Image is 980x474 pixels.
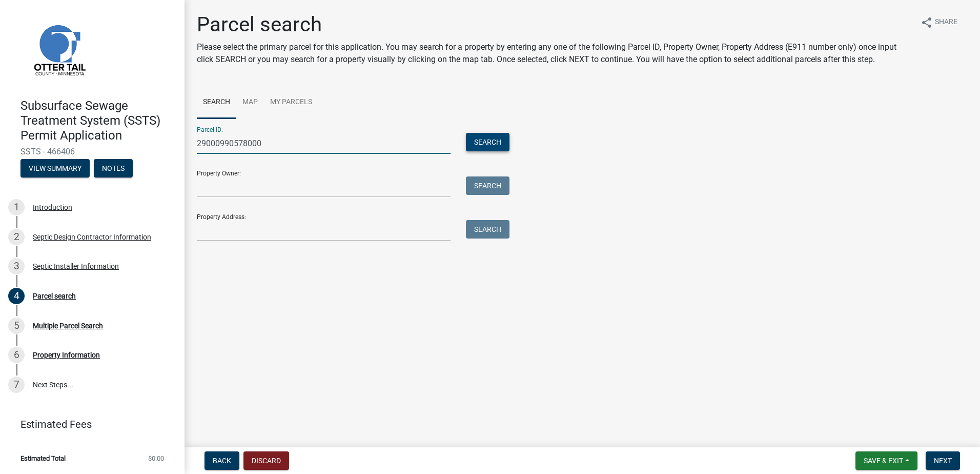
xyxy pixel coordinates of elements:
[236,86,264,119] a: Map
[197,86,236,119] a: Search
[33,204,72,211] div: Introduction
[935,16,957,29] span: Share
[8,258,25,274] div: 3
[8,318,25,334] div: 5
[94,165,133,173] wm-modal-confirm: Notes
[21,159,90,177] button: View Summary
[912,12,966,32] button: shareShare
[466,133,509,151] button: Search
[243,451,289,470] button: Discard
[934,457,952,465] span: Next
[864,457,903,465] span: Save & Exit
[466,220,509,239] button: Search
[8,377,25,393] div: 7
[205,451,239,470] button: Back
[8,414,168,434] a: Estimated Fees
[21,11,97,88] img: Otter Tail County, Minnesota
[197,41,912,66] p: Please select the primary parcel for this application. You may search for a property by entering ...
[264,86,318,119] a: My Parcels
[33,322,103,329] div: Multiple Parcel Search
[33,292,76,300] div: Parcel search
[21,98,176,143] h4: Subsurface Sewage Treatment System (SSTS) Permit Application
[21,455,66,462] span: Estimated Total
[466,176,509,195] button: Search
[94,159,133,177] button: Notes
[213,457,231,465] span: Back
[926,451,960,470] button: Next
[33,263,119,270] div: Septic Installer Information
[8,199,25,215] div: 1
[148,455,164,462] span: $0.00
[8,229,25,245] div: 2
[33,351,100,359] div: Property Information
[855,451,917,470] button: Save & Exit
[921,16,933,29] i: share
[8,347,25,363] div: 6
[33,233,151,241] div: Septic Design Contractor Information
[197,12,912,37] h1: Parcel search
[21,165,90,173] wm-modal-confirm: Summary
[21,147,164,156] span: SSTS - 466406
[8,288,25,304] div: 4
